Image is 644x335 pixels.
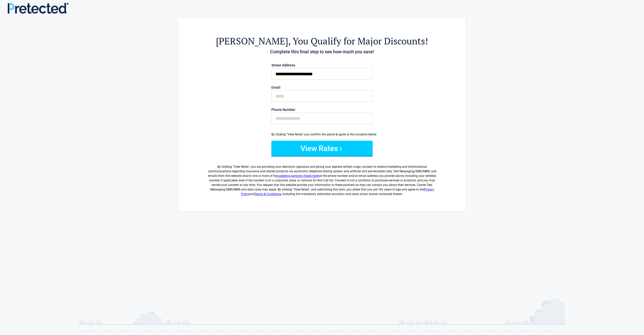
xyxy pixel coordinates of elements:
[271,132,373,137] div: By clicking "View Rates" you confirm the above & agree to the consents below
[271,63,373,67] label: Street Address
[206,160,438,196] label: By clicking " ", you are providing your electronic signature and giving your express written e-si...
[271,86,373,89] label: Email
[216,35,288,47] span: [PERSON_NAME]
[271,108,373,111] label: Phone Number
[206,49,438,55] h4: Complete this final step to see how much you save!
[271,141,373,156] button: View Rates
[255,192,281,196] a: Terms & Conditions
[276,174,319,178] a: marketing partners (listed here)
[206,35,438,47] h2: , You Qualify for Major Discounts!
[234,165,249,169] span: View Rates
[8,3,69,14] img: Main Logo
